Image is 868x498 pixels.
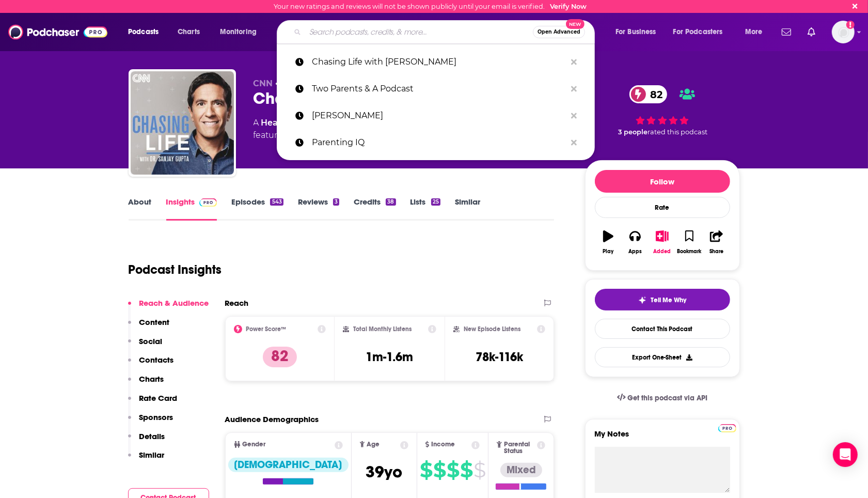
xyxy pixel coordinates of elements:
[254,129,432,142] span: featuring
[139,317,170,327] p: Content
[353,325,412,333] h2: Total Monthly Listens
[832,21,855,43] button: Show profile menu
[673,25,723,39] span: For Podcasters
[745,25,763,39] span: More
[677,248,701,255] div: Bookmark
[585,79,740,143] div: 82 3 peoplerated this podcast
[622,224,649,261] button: Apps
[616,25,656,39] span: For Business
[254,79,273,88] span: CNN
[651,296,686,304] span: Tell Me Why
[595,197,730,218] div: Rate
[411,197,440,221] a: Lists25
[312,102,566,129] p: Stephen A. Smith
[139,431,165,441] p: Details
[619,128,648,136] span: 3 people
[220,25,257,39] span: Monitoring
[8,22,107,42] a: Podchaser - Follow, Share and Rate Podcasts
[627,394,707,402] span: Get this podcast via API
[474,462,485,478] span: $
[305,24,533,40] input: Search podcasts, credits, & more...
[128,298,209,317] button: Reach & Audience
[595,429,730,447] label: My Notes
[566,19,585,29] span: New
[629,85,668,103] a: 82
[550,3,587,10] a: Verify Now
[277,129,595,156] a: Parenting IQ
[121,24,172,40] button: open menu
[128,317,170,336] button: Content
[228,458,349,472] div: [DEMOGRAPHIC_DATA]
[603,248,613,255] div: Play
[803,23,819,41] a: Show notifications dropdown
[243,441,266,448] span: Gender
[171,24,206,40] a: Charts
[128,25,159,39] span: Podcasts
[538,29,580,35] span: Open Advanced
[367,441,380,448] span: Age
[166,197,217,221] a: InsightsPodchaser Pro
[231,197,283,221] a: Episodes543
[476,349,523,365] h3: 78k-116k
[354,197,396,221] a: Credits38
[274,3,587,10] div: Your new ratings and reviews will not be shown publicly until your email is verified.
[128,374,164,393] button: Charts
[778,23,795,41] a: Show notifications dropdown
[460,462,472,478] span: $
[139,393,178,403] p: Rate Card
[718,423,736,432] a: Pro website
[595,347,730,367] button: Export One-Sheet
[386,198,396,206] div: 38
[128,355,174,374] button: Contacts
[703,224,730,261] button: Share
[464,325,520,333] h2: New Episode Listens
[128,336,163,355] button: Social
[128,431,165,450] button: Details
[139,374,164,384] p: Charts
[261,118,290,128] a: Health
[128,412,173,431] button: Sponsors
[500,463,542,477] div: Mixed
[276,79,298,88] span: •
[738,24,776,40] button: open menu
[504,441,535,455] span: Parental Status
[649,224,675,261] button: Added
[420,462,432,478] span: $
[139,355,174,365] p: Contacts
[431,441,455,448] span: Income
[178,25,200,39] span: Charts
[640,85,668,103] span: 82
[139,412,173,422] p: Sponsors
[129,262,222,277] h1: Podcast Insights
[628,248,642,255] div: Apps
[263,347,297,367] p: 82
[139,450,165,460] p: Similar
[832,21,855,43] img: User Profile
[225,298,249,308] h2: Reach
[199,198,217,207] img: Podchaser Pro
[254,117,432,142] div: A podcast
[455,197,480,221] a: Similar
[277,49,595,75] a: Chasing Life with [PERSON_NAME]
[595,289,730,310] button: tell me why sparkleTell Me Why
[225,414,319,424] h2: Audience Demographics
[366,349,413,365] h3: 1m-1.6m
[846,21,855,29] svg: Email not verified
[654,248,671,255] div: Added
[129,197,152,221] a: About
[533,26,585,38] button: Open AdvancedNew
[608,24,669,40] button: open menu
[131,71,234,175] img: Chasing Life
[447,462,459,478] span: $
[718,424,736,432] img: Podchaser Pro
[246,325,287,333] h2: Power Score™
[213,24,270,40] button: open menu
[139,336,163,346] p: Social
[366,462,402,482] span: 39 yo
[312,129,566,156] p: Parenting IQ
[595,224,622,261] button: Play
[595,170,730,193] button: Follow
[676,224,703,261] button: Bookmark
[709,248,723,255] div: Share
[277,75,595,102] a: Two Parents & A Podcast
